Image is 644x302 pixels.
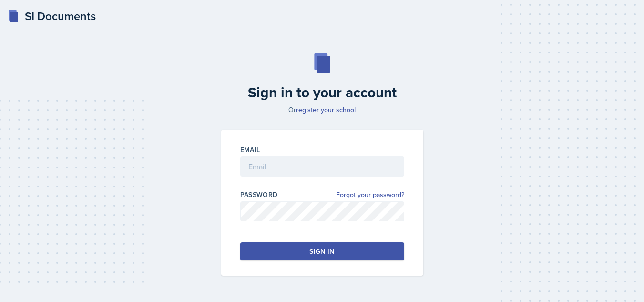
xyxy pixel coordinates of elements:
[240,156,404,177] input: Email
[215,105,429,115] p: Or
[309,247,334,256] div: Sign in
[296,105,356,115] a: register your school
[240,145,260,155] label: Email
[8,8,96,25] a: SI Documents
[215,84,429,101] h2: Sign in to your account
[240,242,404,260] button: Sign in
[336,190,404,200] a: Forgot your password?
[240,190,278,199] label: Password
